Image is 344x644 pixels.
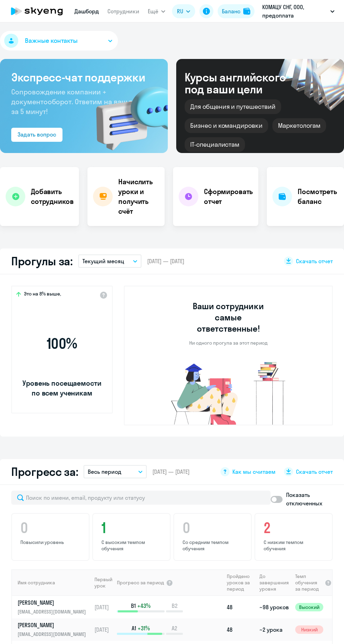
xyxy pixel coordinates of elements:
[222,7,240,15] div: Баланс
[232,468,276,476] span: Как мы считаем
[177,7,183,15] span: RU
[185,118,268,133] div: Бизнес и командировки
[11,87,153,116] span: Сопровождение компании + документооборот. Ответим на ваш вопрос за 5 минут!
[152,468,190,476] span: [DATE] — [DATE]
[296,468,333,476] span: Скачать отчет
[12,569,92,596] th: Имя сотрудника
[158,360,299,425] img: no-truants
[107,8,139,15] a: Сотрудники
[18,621,90,629] p: [PERSON_NAME]
[86,74,168,153] img: bg-img
[84,465,147,478] button: Весь период
[147,257,184,265] span: [DATE] — [DATE]
[74,8,99,15] a: Дашборд
[21,335,102,352] span: 100 %
[204,187,253,206] h4: Сформировать отчет
[25,36,78,45] span: Важные контакты
[21,378,102,398] span: Уровень посещаемости по всем ученикам
[11,465,78,479] h2: Прогресс за:
[264,519,326,536] h4: 2
[11,254,73,268] h2: Прогулы за:
[185,71,305,95] div: Курсы английского под ваши цели
[101,539,164,552] p: С высоким темпом обучения
[11,70,157,84] h3: Экспресс-чат поддержки
[185,99,281,114] div: Для общения и путешествий
[18,130,56,139] div: Задать вопрос
[257,618,292,641] td: ~2 урока
[132,624,136,632] span: A1
[148,7,158,15] span: Ещё
[11,128,62,142] button: Задать вопрос
[257,569,292,596] th: До завершения уровня
[172,624,177,632] span: A2
[257,596,292,618] td: ~98 уроков
[272,118,326,133] div: Маркетологам
[18,630,90,638] p: [EMAIL_ADDRESS][DOMAIN_NAME]
[92,596,117,618] td: [DATE]
[189,340,267,346] p: Ни одного прогула за этот период
[138,624,150,632] span: +31%
[172,602,178,610] span: B2
[131,602,136,610] span: B1
[185,137,245,152] div: IT-специалистам
[259,3,338,20] button: КОМАЦУ СНГ, ООО, предоплата
[296,257,333,265] span: Скачать отчет
[137,602,151,610] span: +43%
[262,3,328,20] p: КОМАЦУ СНГ, ООО, предоплата
[183,300,273,334] h3: Ваши сотрудники самые ответственные!
[264,539,326,552] p: С низким темпом обучения
[18,621,91,638] a: [PERSON_NAME][EMAIL_ADDRESS][DOMAIN_NAME]
[224,569,257,596] th: Пройдено уроков за период
[24,291,61,299] span: Это на 8% выше,
[18,599,90,606] p: [PERSON_NAME]
[172,4,195,18] button: RU
[78,254,141,268] button: Текущий месяц
[295,573,323,592] span: Темп обучения за период
[295,625,323,634] span: Низкий
[218,4,254,18] button: Балансbalance
[18,599,91,616] a: [PERSON_NAME][EMAIL_ADDRESS][DOMAIN_NAME]
[286,491,333,507] p: Показать отключенных
[295,603,323,611] span: Высокий
[88,467,121,476] p: Весь период
[298,187,338,206] h4: Посмотреть баланс
[82,257,124,265] p: Текущий месяц
[243,8,250,15] img: balance
[148,4,165,18] button: Ещё
[92,618,117,641] td: [DATE]
[101,519,164,536] h4: 1
[11,491,271,505] input: Поиск по имени, email, продукту или статусу
[18,608,90,616] p: [EMAIL_ADDRESS][DOMAIN_NAME]
[92,569,117,596] th: Первый урок
[31,187,73,206] h4: Добавить сотрудников
[224,596,257,618] td: 48
[117,579,164,586] span: Прогресс за период
[118,177,159,216] h4: Начислить уроки и получить счёт
[224,618,257,641] td: 48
